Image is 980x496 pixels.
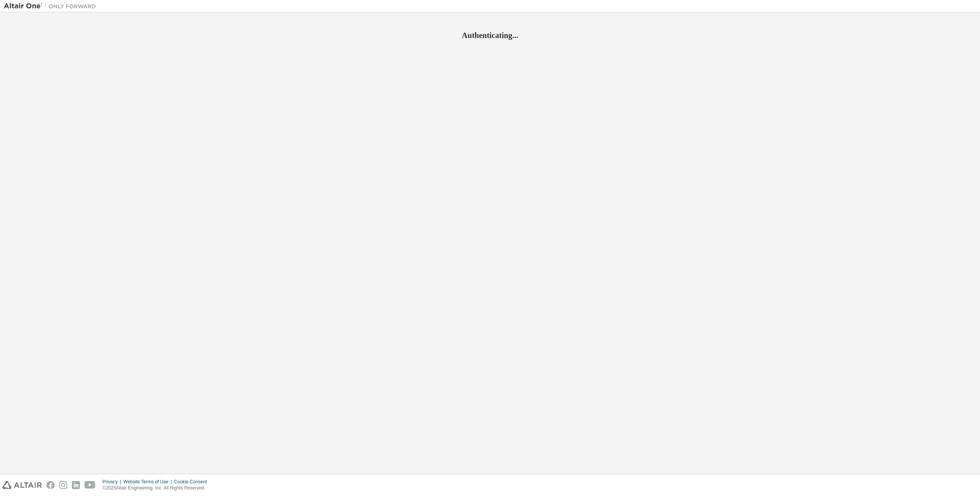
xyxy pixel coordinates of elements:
[103,485,212,491] p: © 2025 Altair Engineering, Inc. All Rights Reserved.
[84,481,96,489] img: youtube.svg
[103,479,123,485] div: Privacy
[46,481,55,489] img: facebook.svg
[174,479,211,485] div: Cookie Consent
[72,481,80,489] img: linkedin.svg
[4,2,100,10] img: Altair One
[123,479,174,485] div: Website Terms of Use
[59,481,67,489] img: instagram.svg
[4,30,976,40] h2: Authenticating...
[2,481,42,489] img: altair_logo.svg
